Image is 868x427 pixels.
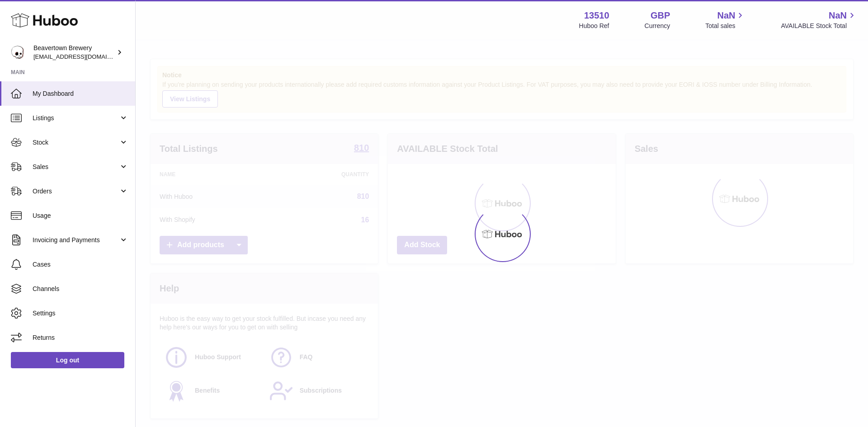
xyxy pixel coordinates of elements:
span: NaN [829,9,847,22]
span: NaN [717,9,735,22]
span: Channels [33,285,128,293]
span: My Dashboard [33,89,128,98]
span: AVAILABLE Stock Total [781,22,857,30]
img: internalAdmin-13510@internal.huboo.com [11,46,24,59]
span: Sales [33,163,119,171]
a: Log out [11,352,124,368]
span: Cases [33,260,128,269]
span: Stock [33,138,119,147]
div: Beavertown Brewery [33,44,115,61]
span: Returns [33,333,128,342]
span: Invoicing and Payments [33,236,119,244]
span: Settings [33,309,128,318]
span: [EMAIL_ADDRESS][DOMAIN_NAME] [33,53,133,60]
span: Listings [33,114,119,122]
a: NaN Total sales [705,9,745,30]
span: Usage [33,211,128,220]
div: Huboo Ref [579,22,609,30]
span: Orders [33,187,119,196]
strong: 13510 [584,9,609,22]
a: NaN AVAILABLE Stock Total [781,9,857,30]
div: Currency [645,22,670,30]
span: Total sales [705,22,745,30]
strong: GBP [651,9,670,22]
